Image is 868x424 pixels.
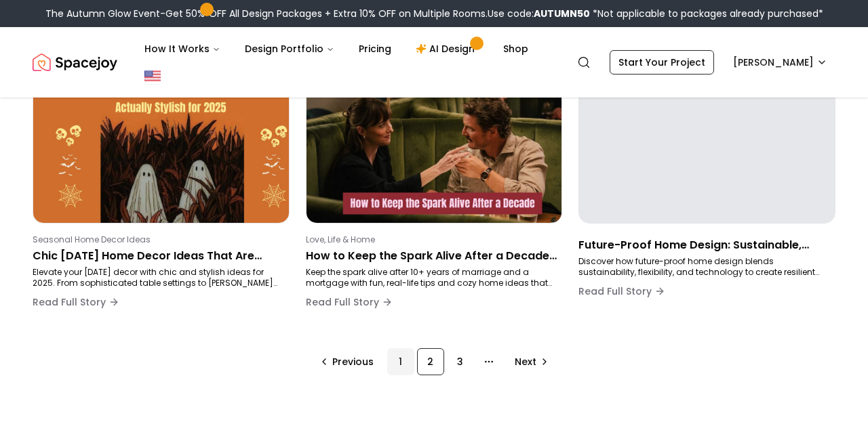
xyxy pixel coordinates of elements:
[33,27,835,98] nav: Global
[33,49,117,76] a: Spacejoy
[306,267,557,289] p: Keep the spark alive after 10+ years of marriage and a mortgage with fun, real-life tips and cozy...
[332,355,374,368] span: Previous
[45,7,823,20] div: The Autumn Glow Event-Get 50% OFF All Design Packages + Extra 10% OFF on Multiple Rooms.
[33,267,284,289] p: Elevate your [DATE] decor with chic and stylish ideas for 2025. From sophisticated table settings...
[488,7,590,20] span: Use code:
[234,35,345,62] button: Design Portfolio
[33,49,117,76] img: Spacejoy Logo
[534,7,590,20] b: AUTUMN50
[590,7,823,20] span: *Not applicable to packages already purchased*
[306,248,557,264] p: How to Keep the Spark Alive After a Decade (and a Mortgage)
[387,348,414,375] div: 1
[33,248,284,264] p: Chic [DATE] Home Decor Ideas That Are Actually Stylish for 2025
[33,70,289,223] img: Chic Halloween Home Decor Ideas That Are Actually Stylish for 2025
[33,289,119,316] button: Read Full Story
[144,68,161,84] img: United States
[578,69,835,321] a: Future-Proof Home Design: Sustainable, Flexible Spaces for the Way We’ll Live in 2030Future-Proof...
[306,69,563,321] a: How to Keep the Spark Alive After a Decade (and a Mortgage)Love, Life & HomeHow to Keep the Spark...
[307,70,562,223] img: How to Keep the Spark Alive After a Decade (and a Mortgage)
[33,69,290,321] a: Chic Halloween Home Decor Ideas That Are Actually Stylish for 2025Seasonal Home Decor IdeasChic [...
[134,35,539,62] nav: Main
[725,50,835,75] button: [PERSON_NAME]
[515,355,536,368] span: Next
[312,348,384,375] button: Go to previous page
[312,348,557,375] nav: pagination
[134,35,231,62] button: How It Works
[578,256,830,278] p: Discover how future-proof home design blends sustainability, flexibility, and technology to creat...
[417,348,444,375] div: 2
[306,289,393,316] button: Read Full Story
[405,35,490,62] a: AI Design
[306,234,557,245] p: Love, Life & Home
[492,35,539,62] a: Shop
[504,348,557,375] div: Go to next page
[447,348,474,375] div: 3
[348,35,402,62] a: Pricing
[610,50,714,75] a: Start Your Project
[578,237,830,253] p: Future-Proof Home Design: Sustainable, Flexible Spaces for the Way We’ll Live in [DATE]
[579,70,835,223] img: Future-Proof Home Design: Sustainable, Flexible Spaces for the Way We’ll Live in 2030
[578,278,665,305] button: Read Full Story
[33,234,284,245] p: Seasonal Home Decor Ideas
